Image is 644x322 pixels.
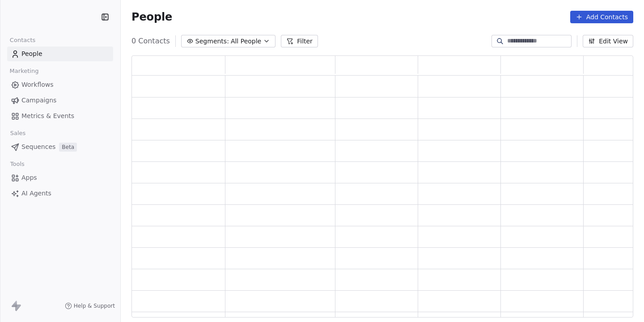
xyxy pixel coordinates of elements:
button: Filter [281,35,318,47]
span: AI Agents [21,189,51,198]
button: Add Contacts [570,11,633,23]
a: AI Agents [7,186,113,201]
span: 0 Contacts [131,36,170,47]
span: People [131,10,172,24]
span: Contacts [6,34,39,47]
span: Sales [6,127,30,140]
span: All People [231,37,261,46]
a: Help & Support [65,302,115,309]
span: Apps [21,173,37,182]
span: Metrics & Events [21,111,74,121]
span: Marketing [6,64,42,78]
a: People [7,47,113,61]
span: Tools [6,157,28,171]
span: Campaigns [21,96,56,105]
span: Sequences [21,142,55,152]
a: Campaigns [7,93,113,108]
span: People [21,49,42,59]
a: Metrics & Events [7,109,113,123]
span: Segments: [195,37,229,46]
a: SequencesBeta [7,140,113,154]
a: Apps [7,170,113,185]
span: Help & Support [74,302,115,309]
span: Beta [59,143,77,152]
button: Edit View [583,35,633,47]
a: Workflows [7,77,113,92]
span: Workflows [21,80,54,89]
